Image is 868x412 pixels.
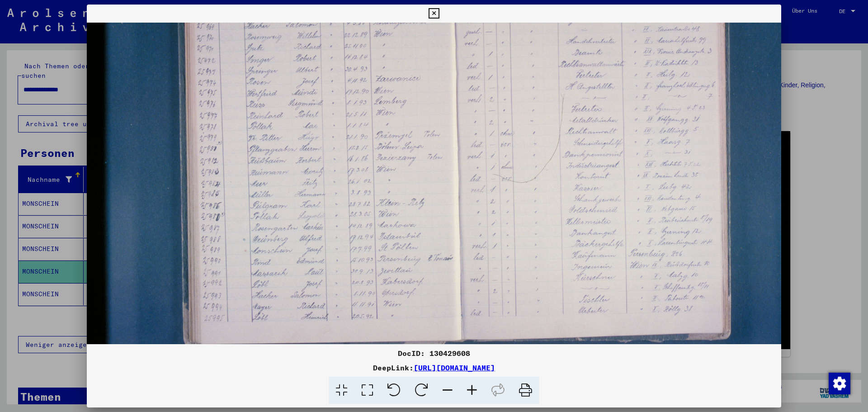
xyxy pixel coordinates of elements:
[87,362,781,373] div: DeepLink:
[414,363,495,372] a: [URL][DOMAIN_NAME]
[87,348,781,359] div: DocID: 130429608
[829,373,850,394] img: Zustimmung ändern
[828,372,850,394] div: Zustimmung ändern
